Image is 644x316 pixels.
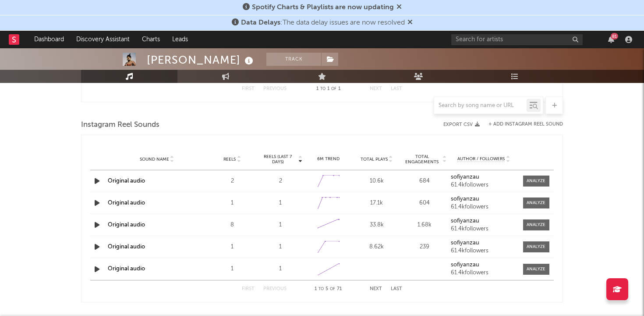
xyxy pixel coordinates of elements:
[451,174,517,180] a: sofiyanzau
[140,157,169,162] span: Sound Name
[451,240,517,246] a: sofiyanzau
[355,177,399,186] div: 10.6k
[370,86,382,91] button: Next
[403,154,442,165] span: Total Engagements
[108,200,145,206] a: Original audio
[451,262,517,268] a: sofiyanzau
[355,221,399,230] div: 33.8k
[391,287,402,291] button: Last
[258,221,302,230] div: 1
[147,53,255,67] div: [PERSON_NAME]
[304,284,352,294] div: 1 5 71
[451,196,479,202] strong: sofiyanzau
[266,53,321,66] button: Track
[258,243,302,251] div: 1
[304,84,352,94] div: 1 1 1
[355,199,399,208] div: 17.1k
[451,174,479,180] strong: sofiyanzau
[407,19,413,26] span: Dismiss
[252,4,394,11] span: Spotify Charts & Playlists are now updating
[355,243,399,251] div: 8.62k
[451,226,517,232] div: 61.4k followers
[223,157,236,162] span: Reels
[318,287,324,291] span: to
[451,262,479,268] strong: sofiyanzau
[241,19,405,26] span: : The data delay issues are now resolved
[330,287,335,291] span: of
[403,221,447,230] div: 1.68k
[451,218,517,224] a: sofiyanzau
[396,4,402,11] span: Dismiss
[611,33,618,39] div: 81
[210,265,254,273] div: 1
[451,182,517,188] div: 61.4k followers
[258,177,302,186] div: 2
[608,36,614,43] button: 81
[242,287,255,291] button: First
[210,221,254,230] div: 8
[210,199,254,208] div: 1
[108,244,145,250] a: Original audio
[258,265,302,273] div: 1
[480,122,563,127] div: + Add Instagram Reel Sound
[263,287,287,291] button: Previous
[403,177,447,186] div: 684
[391,86,402,91] button: Last
[451,218,479,224] strong: sofiyanzau
[451,240,479,246] strong: sofiyanzau
[108,222,145,228] a: Original audio
[258,154,297,165] span: Reels (last 7 days)
[403,243,447,251] div: 239
[241,19,280,26] span: Data Delays
[28,31,70,48] a: Dashboard
[443,122,480,127] button: Export CSV
[403,199,447,208] div: 604
[70,31,136,48] a: Discovery Assistant
[307,156,350,162] div: 6M Trend
[320,87,326,91] span: to
[166,31,194,48] a: Leads
[451,196,517,202] a: sofiyanzau
[81,120,159,130] span: Instagram Reel Sounds
[457,156,505,162] span: Author / Followers
[361,157,388,162] span: Total Plays
[451,270,517,276] div: 61.4k followers
[451,34,583,45] input: Search for artists
[242,86,255,91] button: First
[136,31,166,48] a: Charts
[370,287,382,291] button: Next
[331,87,336,91] span: of
[434,102,527,109] input: Search by song name or URL
[210,243,254,251] div: 1
[108,178,145,184] a: Original audio
[210,177,254,186] div: 2
[451,204,517,210] div: 61.4k followers
[488,122,563,127] button: + Add Instagram Reel Sound
[451,248,517,254] div: 61.4k followers
[108,266,145,272] a: Original audio
[263,86,287,91] button: Previous
[258,199,302,208] div: 1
